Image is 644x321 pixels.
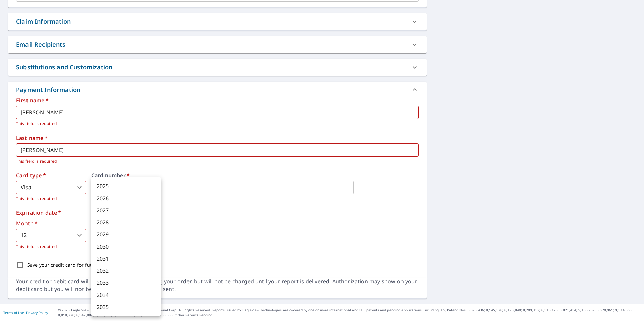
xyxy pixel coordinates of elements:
li: 2034 [91,289,161,301]
li: 2030 [91,240,161,253]
li: 2027 [91,204,161,216]
li: 2029 [91,228,161,240]
li: 2032 [91,265,161,277]
li: 2031 [91,253,161,265]
li: 2028 [91,216,161,228]
li: 2035 [91,301,161,313]
li: 2026 [91,192,161,204]
li: 2025 [91,180,161,192]
li: 2033 [91,277,161,289]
